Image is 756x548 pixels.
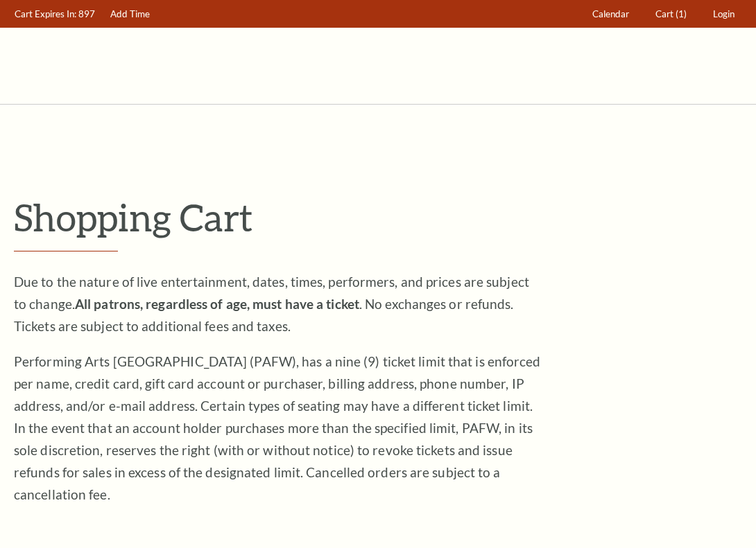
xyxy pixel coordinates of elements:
p: Shopping Cart [14,195,742,240]
span: Cart Expires In: [15,8,76,19]
span: 897 [78,8,95,19]
a: Login [707,1,741,28]
span: (1) [676,8,687,19]
p: Performing Arts [GEOGRAPHIC_DATA] (PAFW), has a nine (9) ticket limit that is enforced per name, ... [14,351,541,506]
span: Login [713,8,734,19]
span: Calendar [592,8,629,19]
a: Add Time [104,1,157,28]
strong: All patrons, regardless of age, must have a ticket [75,296,359,312]
span: Cart [655,8,673,19]
a: Cart (1) [649,1,694,28]
a: Calendar [586,1,636,28]
span: Due to the nature of live entertainment, dates, times, performers, and prices are subject to chan... [14,274,529,334]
